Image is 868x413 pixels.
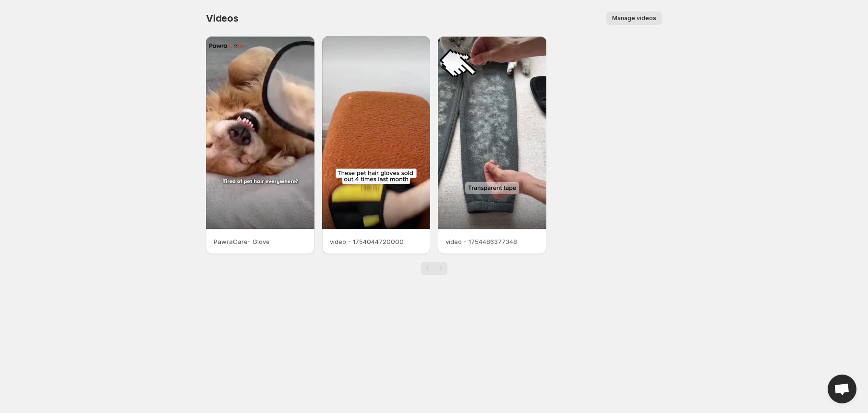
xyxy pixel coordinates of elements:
p: PawraCare- Glove [214,237,307,246]
nav: Pagination [421,262,447,275]
p: video - 1754486377348 [446,237,539,246]
a: Open chat [828,375,856,403]
span: Manage videos [612,14,656,22]
button: Manage videos [606,12,662,25]
span: Videos [206,12,239,24]
p: video - 1754044720000 [330,237,423,246]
